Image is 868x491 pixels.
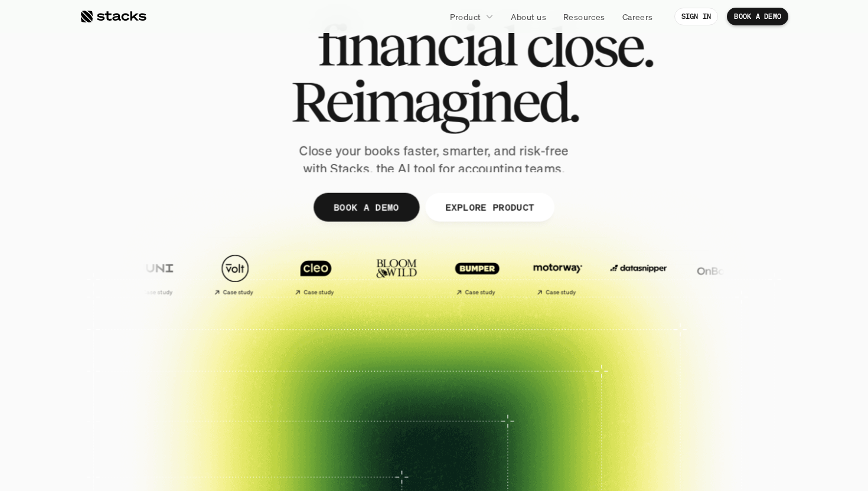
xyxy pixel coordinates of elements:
[734,12,781,21] p: BOOK A DEMO
[221,289,252,296] h2: Case study
[314,192,419,221] a: BOOK A DEMO
[544,289,575,296] h2: Case study
[504,6,553,27] a: About us
[681,12,712,21] p: SIGN IN
[290,142,578,178] p: Close your books faster, smarter, and risk-free with Stacks, the AI tool for accounting teams.
[511,11,546,23] p: About us
[334,199,399,215] p: BOOK A DEMO
[622,11,653,23] p: Careers
[277,248,352,300] a: Case study
[438,248,513,300] a: Case study
[556,6,612,27] a: Resources
[519,248,594,300] a: Case study
[563,11,605,23] p: Resources
[116,248,191,300] a: Case study
[291,76,578,127] span: Reimagined.
[450,11,481,23] p: Product
[216,19,307,71] span: The
[727,8,788,25] a: BOOK A DEMO
[674,8,719,25] a: SIGN IN
[317,19,516,71] span: financial
[615,6,660,27] a: Careers
[445,199,534,215] p: EXPLORE PRODUCT
[425,192,554,221] a: EXPLORE PRODUCT
[197,248,272,300] a: Case study
[302,289,333,296] h2: Case study
[526,21,652,73] span: close.
[464,289,494,296] h2: Case study
[141,289,172,296] h2: Case study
